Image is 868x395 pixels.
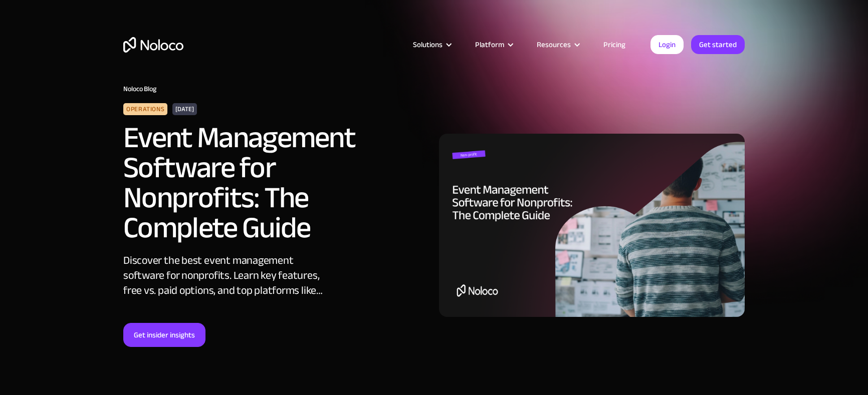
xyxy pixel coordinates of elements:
[463,38,524,51] div: Platform
[123,123,399,243] h2: Event Management Software for Nonprofits: The Complete Guide
[123,37,183,53] a: home
[691,35,745,54] a: Get started
[591,38,638,51] a: Pricing
[123,253,329,298] div: Discover the best event management software for nonprofits. Learn key features, free vs. paid opt...
[172,103,197,115] div: [DATE]
[413,38,443,51] div: Solutions
[650,35,684,54] a: Login
[123,103,167,115] div: Operations
[524,38,591,51] div: Resources
[123,323,205,347] a: Get insider insights
[475,38,504,51] div: Platform
[537,38,571,51] div: Resources
[400,38,463,51] div: Solutions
